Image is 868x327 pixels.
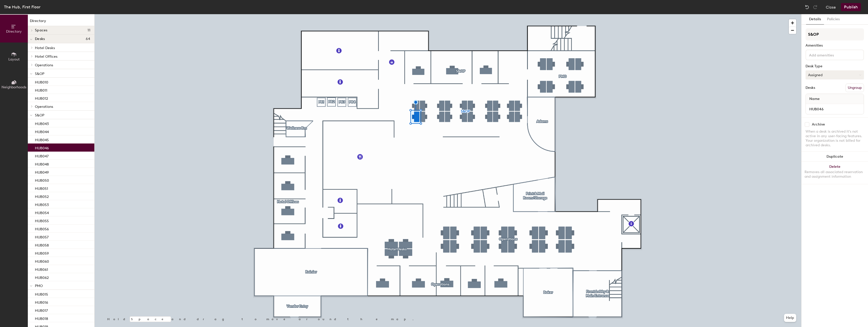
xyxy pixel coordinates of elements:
p: HUB053 [35,201,49,207]
p: HUB018 [35,315,48,321]
p: HUB054 [35,209,49,215]
button: Assigned [806,70,864,79]
button: Close [826,3,836,11]
p: HUB047 [35,153,49,158]
button: Help [784,314,796,322]
button: Publish [841,3,861,11]
span: Hotel Desks [35,46,55,50]
p: HUB052 [35,193,49,199]
p: HUB061 [35,266,48,272]
p: HUB043 [35,120,49,126]
p: HUB059 [35,250,49,256]
span: Hotel Offices [35,54,57,59]
p: HUB051 [35,185,48,191]
p: HUB055 [35,217,49,223]
p: HUB062 [35,274,49,280]
p: HUB010 [35,79,48,85]
button: Details [806,14,824,25]
span: Directory [6,29,22,34]
span: Operations [35,63,53,67]
h1: Directory [28,18,94,26]
div: Archive [812,122,825,127]
span: Layout [8,57,20,62]
p: HUB049 [35,169,49,175]
p: HUB050 [35,177,49,183]
p: HUB017 [35,307,48,313]
input: Unnamed desk [807,106,863,113]
p: HUB058 [35,242,49,248]
button: Duplicate [801,152,868,162]
div: Amenities [806,44,864,48]
p: HUB011 [35,87,47,93]
p: HUB044 [35,128,49,134]
div: When a desk is archived it's not active in any user-facing features. Your organization is not bil... [806,129,864,148]
span: S&OP [35,113,44,117]
p: HUB046 [35,145,49,150]
p: HUB060 [35,258,49,264]
span: 64 [86,37,90,41]
img: Redo [813,5,818,10]
span: Desks [35,37,45,41]
button: Ungroup [845,84,864,92]
img: Undo [805,5,810,10]
p: HUB016 [35,299,48,305]
input: Add amenities [808,52,854,58]
div: Desks [806,86,815,90]
span: Operations [35,105,53,109]
span: PMO [35,284,43,288]
button: Policies [824,14,843,25]
div: The Hub, First Floor [4,4,40,10]
p: HUB048 [35,161,49,167]
span: Spaces [35,28,48,32]
button: DeleteRemoves all associated reservation and assignment information [801,162,868,184]
span: S&OP [35,72,44,76]
span: Name [807,94,822,104]
p: HUB015 [35,291,48,297]
span: Neighborhoods [2,85,26,89]
div: Removes all associated reservation and assignment information [805,170,865,179]
p: HUB057 [35,234,49,239]
p: HUB012 [35,95,48,101]
div: Desk Type [806,64,864,68]
p: HUB056 [35,226,49,231]
span: 11 [88,28,90,32]
p: HUB045 [35,136,49,142]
